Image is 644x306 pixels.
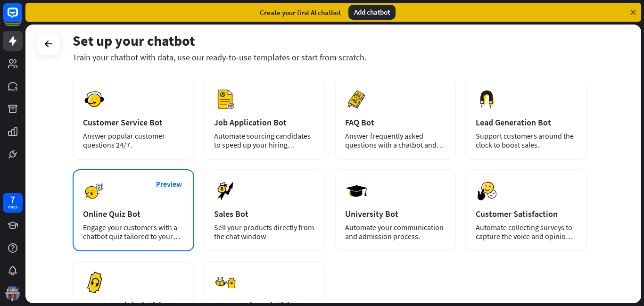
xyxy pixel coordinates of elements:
div: FAQ Bot [345,117,446,128]
div: Set up your chatbot [73,32,587,50]
div: Answer frequently asked questions with a chatbot and save your time. [345,132,446,149]
div: Job Application Bot [214,117,315,128]
button: Preview [150,175,188,193]
div: Customer Service Bot [83,117,184,128]
div: Create your first AI chatbot [260,8,341,17]
div: Engage your customers with a chatbot quiz tailored to your needs. [83,223,184,241]
div: Online Quiz Bot [83,208,184,219]
div: Add chatbot [348,5,396,20]
div: Lead Generation Bot [476,117,577,128]
div: Train your chatbot with data, use our ready-to-use templates or start from scratch. [73,52,587,63]
div: University Bot [345,208,446,219]
div: Automate collecting surveys to capture the voice and opinions of your customers. [476,223,577,241]
div: days [8,204,17,210]
a: 7 days [3,193,23,213]
div: Sell your products directly from the chat window [214,223,315,241]
div: Automate your communication and admission process. [345,223,446,241]
button: Open LiveChat chat widget [8,4,36,32]
div: Support customers around the clock to boost sales. [476,132,577,149]
div: Customer Satisfaction [476,208,577,219]
div: Sales Bot [214,208,315,219]
div: 7 [10,195,15,204]
div: Answer popular customer questions 24/7. [83,132,184,149]
div: Automate sourcing candidates to speed up your hiring process. [214,132,315,149]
